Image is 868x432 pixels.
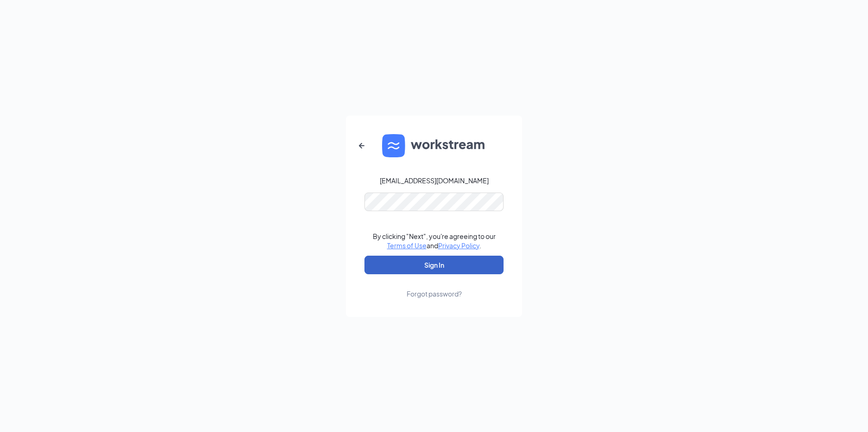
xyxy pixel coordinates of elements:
[351,135,373,157] button: ArrowLeftNew
[407,274,462,298] a: Forgot password?
[373,232,496,250] div: By clicking "Next", you're agreeing to our and .
[407,289,462,298] div: Forgot password?
[387,241,427,250] a: Terms of Use
[356,140,367,151] svg: ArrowLeftNew
[438,241,479,250] a: Privacy Policy
[364,256,504,274] button: Sign In
[382,134,486,157] img: WS logo and Workstream text
[380,176,489,185] div: [EMAIL_ADDRESS][DOMAIN_NAME]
